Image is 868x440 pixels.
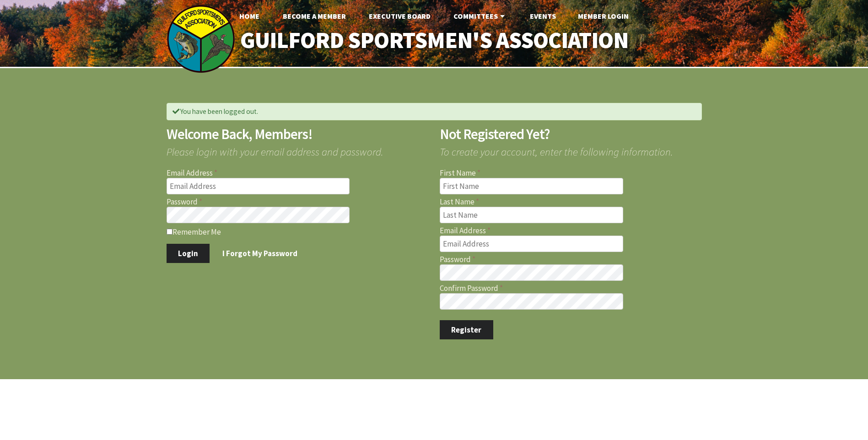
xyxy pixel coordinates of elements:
input: Last Name [440,207,623,223]
label: First Name [440,169,702,177]
a: Committees [446,7,514,25]
label: Email Address [440,227,702,235]
a: I Forgot My Password [211,244,309,263]
h2: Not Registered Yet? [440,127,702,141]
span: To create your account, enter the following information. [440,141,702,157]
a: Home [232,7,267,25]
input: Remember Me [167,229,173,235]
button: Login [167,244,210,263]
a: Become A Member [275,7,353,25]
img: logo_sm.png [167,5,235,73]
label: Email Address [167,169,429,177]
input: Email Address [440,236,623,252]
span: Please login with your email address and password. [167,141,429,157]
div: You have been logged out. [167,103,702,120]
a: Member Login [571,7,636,25]
label: Remember Me [167,227,429,236]
a: Executive Board [361,7,438,25]
input: Email Address [167,178,350,194]
a: Guilford Sportsmen's Association [221,21,647,60]
label: Password [440,256,702,263]
a: Events [523,7,563,25]
button: Register [440,320,493,339]
label: Last Name [440,198,702,206]
label: Confirm Password [440,284,702,292]
input: First Name [440,178,623,194]
label: Password [167,198,429,206]
h2: Welcome Back, Members! [167,127,429,141]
